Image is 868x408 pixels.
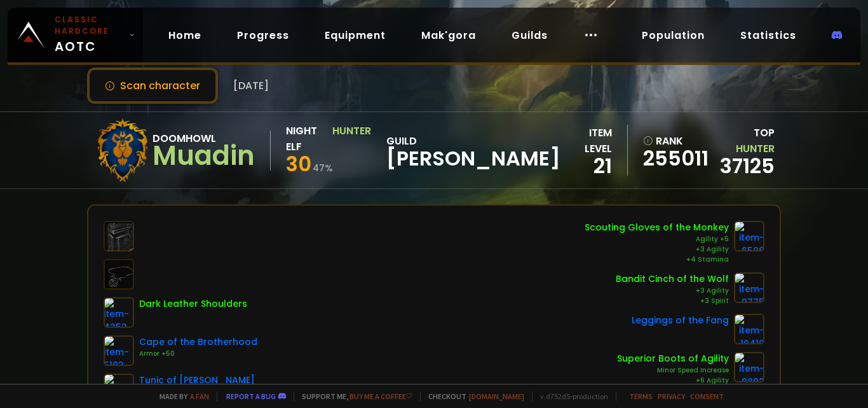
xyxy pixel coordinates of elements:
div: guild [386,133,560,168]
span: Made by [152,391,209,401]
a: Terms [629,391,653,401]
div: +3 Agility [616,286,729,296]
div: item level [560,125,612,157]
img: item-9802 [734,352,764,383]
img: item-10410 [734,314,764,344]
a: Population [632,22,715,48]
span: [PERSON_NAME] [386,149,560,168]
div: +3 Spirit [616,296,729,306]
a: a fan [190,391,209,401]
span: [DATE] [233,78,269,94]
div: Doomhowl [153,130,255,146]
span: Checkout [420,391,524,401]
div: +3 Agility [585,244,729,255]
img: item-4252 [104,297,134,328]
div: 21 [560,157,612,176]
a: Report a bug [226,391,276,401]
a: 255011 [643,149,707,168]
span: 30 [286,150,311,178]
div: +6 Agility [617,376,729,386]
div: Night Elf [286,123,329,155]
a: Classic HardcoreAOTC [8,8,143,62]
a: Consent [690,391,724,401]
div: Top [714,125,775,157]
div: Armor +50 [139,349,257,359]
a: Mak'gora [411,22,486,48]
span: v. d752d5 - production [532,391,608,401]
a: Statistics [730,22,806,48]
span: Support me, [294,391,412,401]
img: item-5193 [104,335,134,366]
small: Classic Hardcore [55,14,124,37]
a: Progress [227,22,299,48]
div: Dark Leather Shoulders [139,297,247,311]
a: 37125 [720,151,775,180]
div: Scouting Gloves of the Monkey [585,221,729,234]
span: AOTC [55,14,124,56]
button: Scan character [87,67,218,104]
img: item-9775 [734,272,764,303]
div: Agility +5 [585,234,729,244]
div: Superior Boots of Agility [617,352,729,365]
img: item-6586 [734,221,764,251]
div: Muadin [153,146,255,165]
a: Home [158,22,212,48]
div: Minor Speed Increase [617,365,729,376]
span: Hunter [736,141,775,156]
div: +4 Stamina [585,255,729,265]
small: 47 % [313,162,333,174]
div: Tunic of [PERSON_NAME] [139,374,255,387]
div: rank [643,133,707,149]
a: [DOMAIN_NAME] [469,391,524,401]
a: Privacy [658,391,685,401]
div: Hunter [332,123,371,155]
div: Leggings of the Fang [632,314,729,327]
div: Cape of the Brotherhood [139,335,257,349]
a: Guilds [501,22,558,48]
a: Equipment [315,22,396,48]
div: Bandit Cinch of the Wolf [616,272,729,286]
a: Buy me a coffee [349,391,412,401]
